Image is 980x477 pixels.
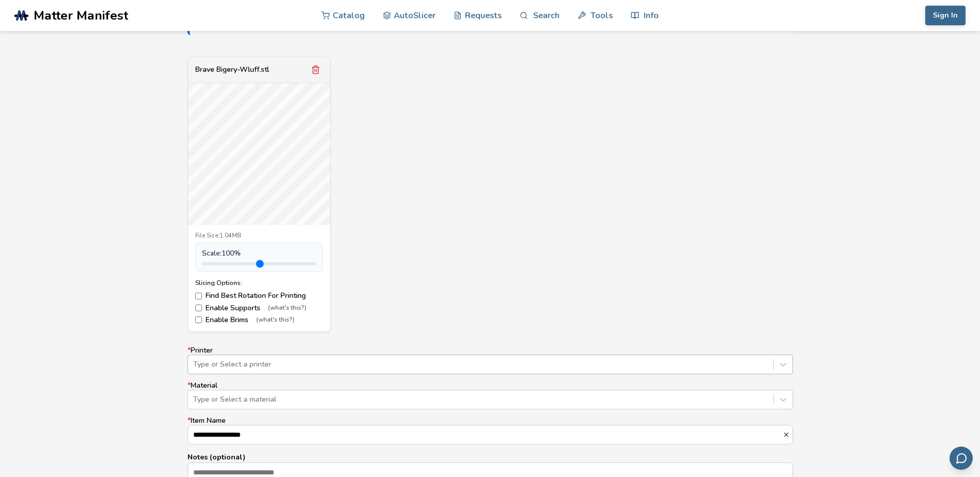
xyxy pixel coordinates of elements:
[195,316,323,324] label: Enable Brims
[188,452,793,463] p: Notes (optional)
[195,316,202,323] input: Enable Brims(what's this?)
[188,425,783,444] input: *Item Name
[783,431,792,438] button: *Item Name
[925,6,966,25] button: Sign In
[950,447,973,470] button: Send feedback via email
[308,62,323,77] button: Remove model
[195,304,323,312] label: Enable Supports
[256,316,294,324] span: (what's this?)
[193,395,195,404] input: *MaterialType or Select a material
[195,232,323,240] div: File Size: 1.04MB
[34,8,128,23] span: Matter Manifest
[188,346,793,374] label: Printer
[268,305,306,312] span: (what's this?)
[195,279,323,287] div: Slicing Options:
[188,381,793,409] label: Material
[195,305,202,311] input: Enable Supports(what's this?)
[195,292,323,300] label: Find Best Rotation For Printing
[202,249,241,258] span: Scale: 100 %
[188,417,793,444] label: Item Name
[195,66,269,74] div: Brave Bigery-Wluff.stl
[193,360,195,369] input: *PrinterType or Select a printer
[195,293,202,299] input: Find Best Rotation For Printing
